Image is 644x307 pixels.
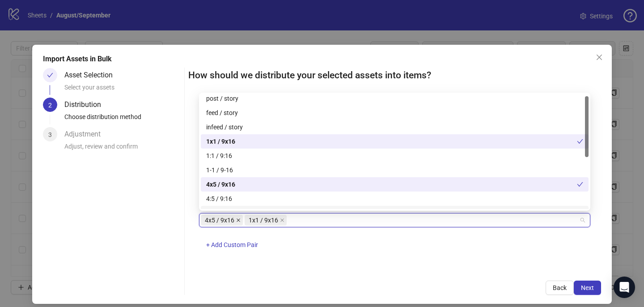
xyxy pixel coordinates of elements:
[64,141,181,157] div: Adjust, review and confirm
[206,194,583,204] div: 4:5 / 9:16
[64,82,181,98] div: Select your assets
[201,120,589,134] div: infeed / story
[201,149,589,163] div: 1:1 / 9:16
[64,68,120,82] div: Asset Selection
[206,241,258,248] span: + Add Custom Pair
[64,112,181,127] div: Choose distribution method
[201,91,589,106] div: post / story
[206,151,583,161] div: 1:1 / 9:16
[64,127,108,141] div: Adjustment
[201,206,589,220] div: 4-5 / 9-16
[47,72,53,78] span: check
[206,122,583,132] div: infeed / story
[201,192,589,206] div: 4:5 / 9:16
[614,277,635,298] div: Open Intercom Messenger
[577,181,583,188] span: check
[245,215,287,226] span: 1x1 / 9x16
[236,218,241,222] span: close
[205,215,234,225] span: 4x5 / 9x16
[64,98,108,112] div: Distribution
[206,165,583,175] div: 1-1 / 9-16
[199,238,265,252] button: + Add Custom Pair
[553,284,567,291] span: Back
[596,54,603,61] span: close
[249,215,278,225] span: 1x1 / 9x16
[201,177,589,192] div: 4x5 / 9x16
[581,284,594,291] span: Next
[280,218,284,222] span: close
[206,208,583,218] div: 4-5 / 9-16
[201,163,589,177] div: 1-1 / 9-16
[206,108,583,118] div: feed / story
[201,134,589,149] div: 1x1 / 9x16
[43,54,601,64] div: Import Assets in Bulk
[206,179,577,189] div: 4x5 / 9x16
[201,215,243,226] span: 4x5 / 9x16
[577,138,583,145] span: check
[574,281,601,295] button: Next
[206,136,577,146] div: 1x1 / 9x16
[48,102,52,109] span: 2
[592,50,606,64] button: Close
[48,131,52,138] span: 3
[546,281,574,295] button: Back
[201,106,589,120] div: feed / story
[206,94,583,103] div: post / story
[188,68,601,83] h2: How should we distribute your selected assets into items?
